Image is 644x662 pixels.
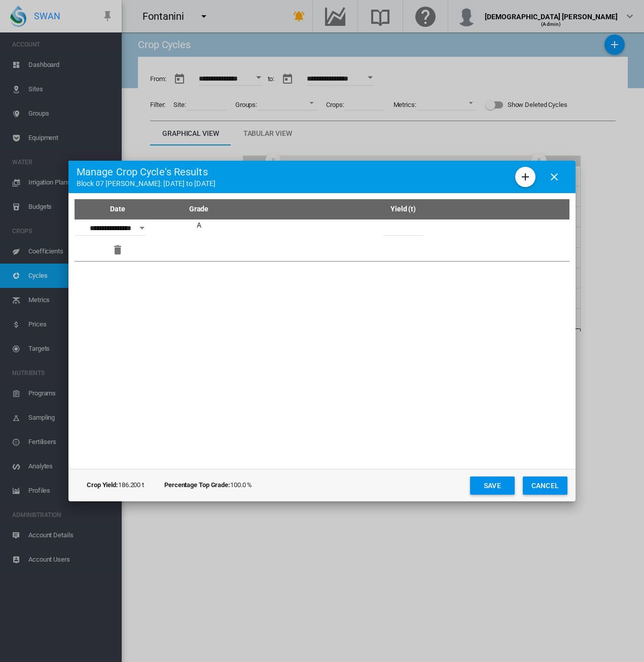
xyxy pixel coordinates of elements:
b: Crop Yield: [87,481,118,489]
th: Yield (t) [237,199,569,219]
button: icon-plus [515,167,535,187]
md-dialog: Date Grade ... [68,161,576,501]
button: icon-close [544,167,564,187]
md-icon: icon-delete [112,244,124,256]
span: 186.200 t [87,481,144,490]
md-icon: icon-close [548,171,560,183]
button: Open calendar [133,219,151,237]
th: Grade [161,199,237,219]
td: A [161,219,237,262]
span: Block 07 [PERSON_NAME]: [DATE] to [DATE] [77,179,216,189]
button: Save [470,476,515,495]
button: Cancel [523,476,567,495]
button: icon-delete [108,240,128,260]
span: Manage Crop Cycle's Results [77,165,216,179]
span: 100.0 % [164,481,252,490]
md-icon: icon-plus [519,171,531,183]
th: Date [75,199,161,219]
b: Percentage Top Grade: [164,481,230,489]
